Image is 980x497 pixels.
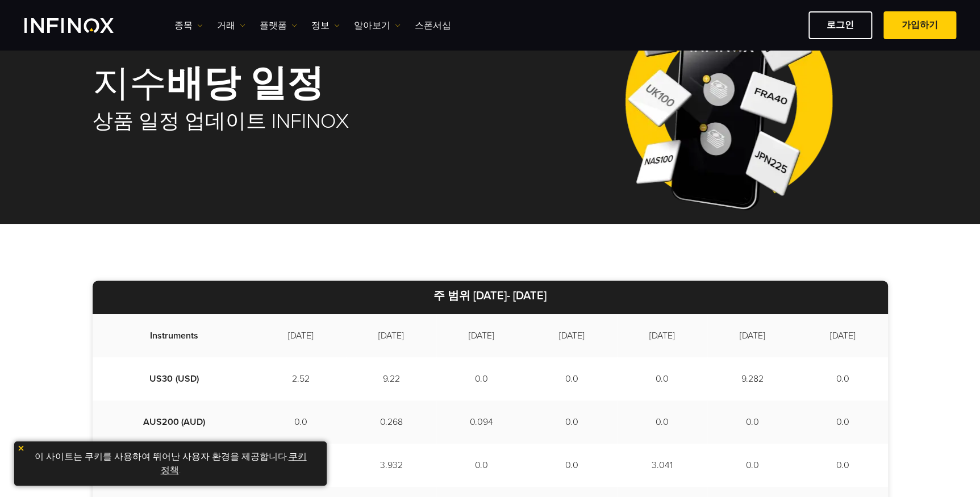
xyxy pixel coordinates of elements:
strong: [DATE]- [DATE] [473,289,547,303]
p: 이 사이트는 쿠키를 사용하여 뛰어난 사용자 환경을 제공합니다. . [20,447,321,480]
td: [DATE] [798,314,888,357]
td: 0.0 [256,400,346,444]
a: 거래 [217,19,245,32]
h1: 지수 [93,65,530,103]
td: [DATE] [346,314,436,357]
td: 0.0 [798,400,888,444]
a: 플랫폼 [260,19,297,32]
td: 0.094 [436,400,527,444]
td: 0.0 [527,444,617,487]
td: [DATE] [617,314,707,357]
strong: 주 범위 [433,289,470,303]
td: AUS200 (AUD) [93,400,256,444]
td: 9.22 [346,357,436,400]
td: 3.041 [617,444,707,487]
td: 0.0 [707,444,798,487]
td: US30 (USD) [93,357,256,400]
td: [DATE] [527,314,617,357]
td: 0.0 [527,357,617,400]
a: 스폰서십 [415,19,451,32]
a: 정보 [311,19,340,32]
strong: 배당 일정 [166,61,324,106]
td: 0.0 [798,357,888,400]
td: 0.0 [707,400,798,444]
td: 2.52 [256,357,346,400]
td: 0.0 [436,357,527,400]
img: yellow close icon [17,444,25,452]
td: [DATE] [256,314,346,357]
a: 로그인 [808,11,872,39]
td: 0.0 [617,400,707,444]
td: [DATE] [436,314,527,357]
td: 0.268 [346,400,436,444]
td: 0.0 [436,444,527,487]
a: 가입하기 [883,11,956,39]
a: INFINOX Logo [24,18,140,33]
h2: 상품 일정 업데이트 INFINOX [93,109,530,134]
td: 0.0 [798,444,888,487]
td: [DATE] [707,314,798,357]
td: Instruments [93,314,256,357]
td: 9.282 [707,357,798,400]
td: 0.0 [527,400,617,444]
td: 3.932 [346,444,436,487]
a: 종목 [174,19,203,32]
td: 0.0 [617,357,707,400]
a: 알아보기 [354,19,401,32]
